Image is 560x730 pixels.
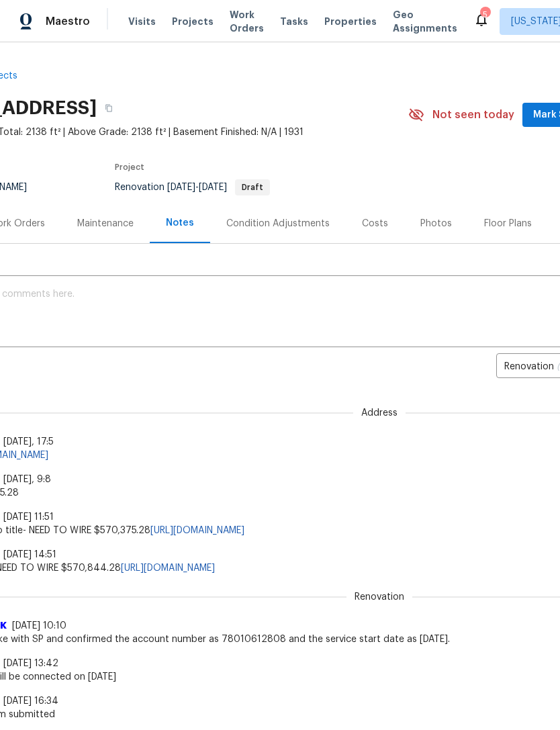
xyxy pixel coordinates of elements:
[172,15,214,28] span: Projects
[3,437,54,447] span: [DATE], 17:5
[3,659,58,668] span: [DATE] 13:42
[226,217,330,230] div: Condition Adjustments
[167,183,227,192] span: -
[480,8,489,21] div: 5
[346,590,412,604] span: Renovation
[167,183,195,192] span: [DATE]
[432,108,514,122] span: Not seen today
[121,563,215,573] a: [URL][DOMAIN_NAME]
[77,217,134,230] div: Maintenance
[236,183,269,191] span: Draft
[115,163,144,171] span: Project
[115,183,270,192] span: Renovation
[3,550,56,559] span: [DATE] 14:51
[484,217,532,230] div: Floor Plans
[324,15,377,28] span: Properties
[230,8,264,35] span: Work Orders
[46,15,90,28] span: Maestro
[128,15,156,28] span: Visits
[97,96,121,120] button: Copy Address
[3,475,51,484] span: [DATE], 9:8
[12,621,66,631] span: [DATE] 10:10
[393,8,457,35] span: Geo Assignments
[150,526,244,535] a: [URL][DOMAIN_NAME]
[166,216,194,230] div: Notes
[362,217,388,230] div: Costs
[353,406,406,420] span: Address
[3,696,58,706] span: [DATE] 16:34
[280,17,308,26] span: Tasks
[199,183,227,192] span: [DATE]
[3,512,54,522] span: [DATE] 11:51
[420,217,452,230] div: Photos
